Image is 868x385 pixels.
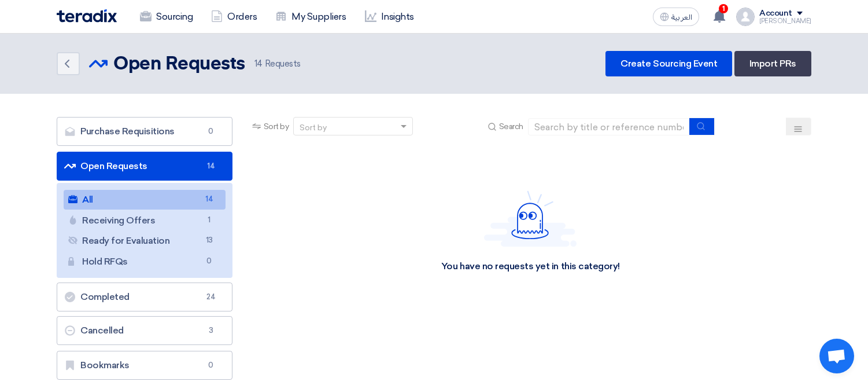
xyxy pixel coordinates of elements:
[202,214,216,226] span: 1
[64,252,226,272] a: Hold RFQs
[202,4,266,30] a: Orders
[57,283,232,311] a: Completed24
[605,51,732,76] a: Create Sourcing Event
[441,261,620,273] div: You have no requests yet in this category!
[204,160,218,172] span: 14
[64,231,226,251] a: Ready for Evaluation
[819,339,854,373] div: Open chat
[759,18,811,24] div: [PERSON_NAME]
[57,351,232,380] a: Bookmarks0
[356,4,423,30] a: Insights
[204,360,218,371] span: 0
[671,13,692,21] span: العربية
[113,53,245,76] h2: Open Requests
[204,126,218,137] span: 0
[57,152,232,181] a: Open Requests14
[264,120,289,133] span: Sort by
[202,193,216,206] span: 14
[254,58,263,69] span: 14
[204,325,218,336] span: 3
[528,118,690,135] input: Search by title or reference number
[254,57,301,71] span: Requests
[736,8,755,26] img: profile_test.png
[64,190,226,210] a: All
[202,234,216,247] span: 13
[719,4,728,13] span: 1
[300,122,327,134] div: Sort by
[759,9,792,19] div: Account
[57,316,232,345] a: Cancelled3
[734,51,811,76] a: Import PRs
[204,291,218,303] span: 24
[653,8,699,26] button: العربية
[57,9,117,23] img: Teradix logo
[64,211,226,230] a: Receiving Offers
[57,117,232,146] a: Purchase Requisitions0
[131,4,202,30] a: Sourcing
[484,190,577,247] img: Hello
[266,4,355,30] a: My Suppliers
[499,120,523,133] span: Search
[202,255,216,267] span: 0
